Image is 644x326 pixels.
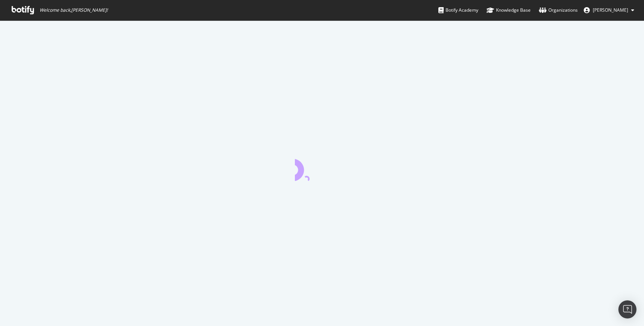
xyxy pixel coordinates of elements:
[487,6,531,14] div: Knowledge Base
[295,154,349,181] div: animation
[438,6,478,14] div: Botify Academy
[593,7,628,13] span: Vincent Flaceliere
[578,4,640,16] button: [PERSON_NAME]
[618,300,636,318] div: Open Intercom Messenger
[40,7,108,13] span: Welcome back, [PERSON_NAME] !
[539,6,578,14] div: Organizations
